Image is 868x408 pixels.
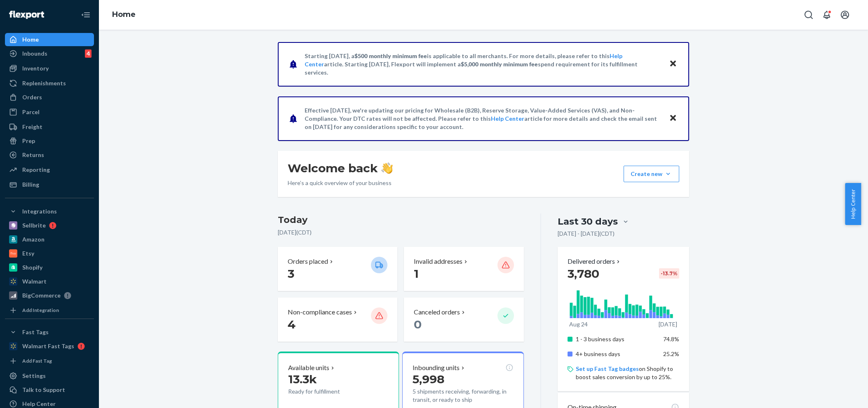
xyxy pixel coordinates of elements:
p: Canceled orders [414,307,460,317]
button: Delivered orders [568,257,622,266]
span: 5,998 [413,372,444,386]
button: Non-compliance cases 4 [278,298,397,342]
a: Help Center [491,115,524,122]
div: Billing [22,181,39,189]
div: Reporting [22,166,50,174]
span: 25.2% [663,350,679,357]
a: Add Fast Tag [5,356,94,366]
button: Open account menu [837,7,853,23]
a: Freight [5,120,94,134]
a: Inbounds4 [5,47,94,60]
button: Close [668,113,678,124]
div: BigCommerce [22,291,61,300]
p: 5 shipments receiving, forwarding, in transit, or ready to ship [413,387,513,404]
ol: breadcrumbs [106,3,142,27]
p: Available units [288,363,329,373]
span: $5,000 monthly minimum fee [461,61,538,68]
div: Add Integration [22,307,59,314]
p: Here’s a quick overview of your business [288,179,393,187]
a: Reporting [5,163,94,176]
p: Non-compliance cases [288,307,352,317]
span: 0 [414,317,422,331]
p: Inbounding units [413,363,460,373]
button: Create new [624,166,679,182]
span: 3,780 [568,267,599,281]
a: Billing [5,178,94,191]
div: Etsy [22,249,34,258]
a: Etsy [5,247,94,260]
p: Ready for fulfillment [288,387,364,396]
div: Prep [22,137,35,145]
a: Add Integration [5,305,94,315]
p: Starting [DATE], a is applicable to all merchants. For more details, please refer to this article... [305,52,661,77]
button: Orders placed 3 [278,247,397,291]
button: Integrations [5,205,94,218]
a: Orders [5,91,94,104]
a: Prep [5,134,94,148]
p: [DATE] ( CDT ) [278,228,524,237]
span: 4 [288,317,296,331]
button: Invalid addresses 1 [404,247,523,291]
button: Close [668,58,678,70]
div: Freight [22,123,42,131]
div: Settings [22,372,46,380]
img: Flexport logo [9,11,44,19]
button: Open Search Box [800,7,817,23]
a: Home [5,33,94,46]
div: Inbounds [22,49,47,58]
div: Replenishments [22,79,66,87]
div: Talk to Support [22,386,65,394]
a: Returns [5,148,94,162]
p: Orders placed [288,257,328,266]
div: Home [22,35,39,44]
span: 1 [414,267,419,281]
a: Talk to Support [5,383,94,396]
a: Shopify [5,261,94,274]
div: Fast Tags [22,328,49,336]
a: Home [112,10,136,19]
h3: Today [278,213,524,227]
p: [DATE] [659,320,677,328]
a: Set up Fast Tag badges [576,365,639,372]
a: Amazon [5,233,94,246]
button: Fast Tags [5,326,94,339]
h1: Welcome back [288,161,393,176]
span: 3 [288,267,294,281]
span: 13.3k [288,372,317,386]
a: Inventory [5,62,94,75]
p: 1 - 3 business days [576,335,657,343]
div: Orders [22,93,42,101]
div: -13.7 % [659,268,679,279]
img: hand-wave emoji [381,162,393,174]
div: Integrations [22,207,57,216]
a: BigCommerce [5,289,94,302]
div: Last 30 days [558,215,618,228]
a: Walmart [5,275,94,288]
p: [DATE] - [DATE] ( CDT ) [558,230,615,238]
a: Replenishments [5,77,94,90]
a: Parcel [5,106,94,119]
div: Parcel [22,108,40,116]
div: Add Fast Tag [22,357,52,364]
span: $500 monthly minimum fee [354,52,427,59]
a: Settings [5,369,94,382]
div: Amazon [22,235,45,244]
button: Open notifications [819,7,835,23]
div: Walmart [22,277,47,286]
p: on Shopify to boost sales conversion by up to 25%. [576,365,679,381]
div: Walmart Fast Tags [22,342,74,350]
div: Help Center [22,400,56,408]
p: 4+ business days [576,350,657,358]
span: 74.8% [663,335,679,342]
button: Canceled orders 0 [404,298,523,342]
a: Walmart Fast Tags [5,340,94,353]
button: Help Center [845,183,861,225]
button: Close Navigation [77,7,94,23]
a: Sellbrite [5,219,94,232]
div: Shopify [22,263,42,272]
div: Returns [22,151,44,159]
div: Sellbrite [22,221,46,230]
p: Effective [DATE], we're updating our pricing for Wholesale (B2B), Reserve Storage, Value-Added Se... [305,106,661,131]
